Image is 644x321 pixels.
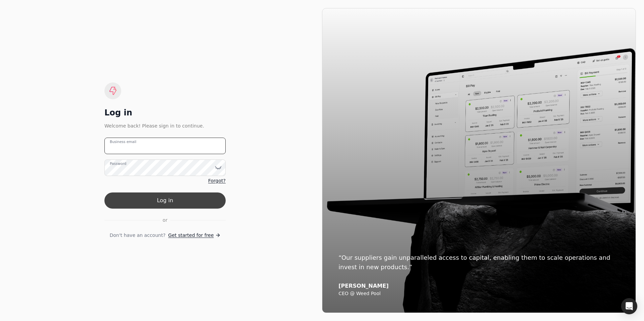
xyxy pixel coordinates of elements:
[621,298,637,314] div: Open Intercom Messenger
[109,232,165,239] span: Don't have an account?
[163,217,167,224] span: or
[208,177,226,184] a: Forgot?
[339,283,619,289] div: [PERSON_NAME]
[168,232,220,239] a: Get started for free
[104,107,226,118] div: Log in
[339,291,619,297] div: CEO @ Weed Pool
[104,122,226,130] div: Welcome back! Please sign in to continue.
[110,139,136,144] label: Business email
[168,232,214,239] span: Get started for free
[104,192,226,209] button: Log in
[110,161,126,166] label: Password
[339,253,619,272] div: “Our suppliers gain unparalleled access to capital, enabling them to scale operations and invest ...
